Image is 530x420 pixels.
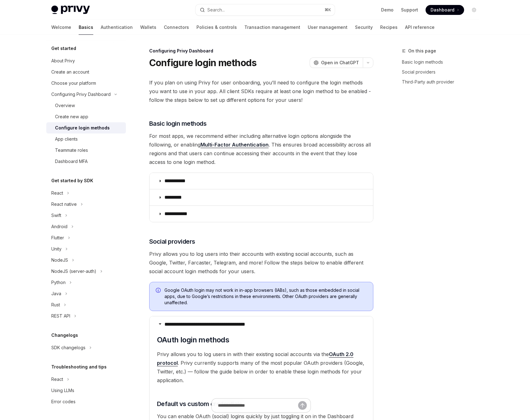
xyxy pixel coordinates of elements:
a: Teammate roles [46,145,126,156]
a: About Privy [46,55,126,66]
span: OAuth login methods [157,335,229,345]
div: Using LLMs [51,387,74,394]
div: Configuring Privy Dashboard [149,48,373,54]
div: Error codes [51,398,76,405]
a: Policies & controls [196,20,237,35]
a: Demo [381,7,394,13]
span: Social providers [149,237,195,246]
a: Multi-Factor Authentication [200,142,269,148]
button: Toggle Swift section [46,210,126,221]
a: Basics [79,20,93,35]
button: Toggle Flutter section [46,232,126,243]
h5: Get started [51,45,76,52]
button: Toggle Android section [46,221,126,232]
a: Create new app [46,111,126,122]
span: Google OAuth login may not work in in-app browsers (IABs), such as those embedded in social apps,... [164,287,367,306]
a: Choose your platform [46,78,126,89]
div: Python [51,279,66,286]
span: If you plan on using Privy for user onboarding, you’ll need to configure the login methods you wa... [149,78,373,104]
span: Basic login methods [149,119,207,128]
a: Basic login methods [402,57,484,67]
div: Swift [51,212,61,219]
button: Toggle NodeJS (server-auth) section [46,266,126,277]
a: Recipes [380,20,398,35]
div: SDK changelogs [51,344,85,351]
div: Dashboard MFA [55,158,88,165]
h5: Changelogs [51,332,78,339]
button: Toggle React section [46,374,126,385]
div: NodeJS [51,256,68,264]
a: Connectors [164,20,189,35]
a: Support [401,7,418,13]
button: Toggle Rust section [46,299,126,310]
a: Transaction management [244,20,300,35]
span: Open in ChatGPT [321,60,359,66]
button: Toggle Unity section [46,243,126,255]
span: Dashboard [431,7,454,13]
div: Search... [207,6,225,14]
div: App clients [55,135,78,143]
div: Rust [51,301,60,309]
div: Configuring Privy Dashboard [51,91,111,98]
h1: Configure login methods [149,57,257,68]
a: Security [355,20,373,35]
button: Toggle SDK changelogs section [46,342,126,353]
div: React [51,376,63,383]
a: Configure login methods [46,122,126,133]
button: Toggle Configuring Privy Dashboard section [46,89,126,100]
a: App clients [46,133,126,145]
button: Toggle Java section [46,288,126,299]
button: Toggle REST API section [46,310,126,322]
span: Privy allows you to log users into their accounts with existing social accounts, such as Google, ... [149,250,373,276]
div: Teammate roles [55,147,88,154]
span: On this page [408,47,436,55]
a: User management [308,20,348,35]
a: Social providers [402,67,484,77]
h5: Get started by SDK [51,177,93,184]
button: Toggle React section [46,187,126,199]
button: Open in ChatGPT [310,57,363,68]
div: Android [51,223,67,230]
a: Using LLMs [46,385,126,396]
a: Authentication [101,20,133,35]
button: Open search [196,4,335,16]
a: Error codes [46,396,126,407]
button: Toggle NodeJS section [46,255,126,266]
div: Flutter [51,234,64,242]
div: React native [51,201,77,208]
span: For most apps, we recommend either including alternative login options alongside the following, o... [149,132,373,166]
span: ⌘ K [325,7,331,12]
a: Welcome [51,20,71,35]
a: Wallets [140,20,156,35]
div: Create an account [51,68,89,76]
svg: Info [156,288,162,294]
div: NodeJS (server-auth) [51,268,96,275]
div: Unity [51,245,62,253]
div: REST API [51,312,70,320]
a: Dashboard [426,5,464,15]
div: React [51,189,63,197]
a: Third-Party auth provider [402,77,484,87]
div: Create new app [55,113,88,120]
img: light logo [51,6,90,14]
a: Create an account [46,66,126,78]
a: Overview [46,100,126,111]
button: Toggle dark mode [469,5,479,15]
div: Java [51,290,61,297]
a: API reference [405,20,435,35]
input: Ask a question... [218,399,298,412]
div: Choose your platform [51,79,96,87]
h5: Troubleshooting and tips [51,363,107,371]
span: Privy allows you to log users in with their existing social accounts via the . Privy currently su... [157,350,366,385]
a: Dashboard MFA [46,156,126,167]
button: Send message [298,401,307,410]
div: Configure login methods [55,124,110,132]
div: Overview [55,102,75,109]
button: Toggle React native section [46,199,126,210]
div: About Privy [51,57,75,65]
button: Toggle Python section [46,277,126,288]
